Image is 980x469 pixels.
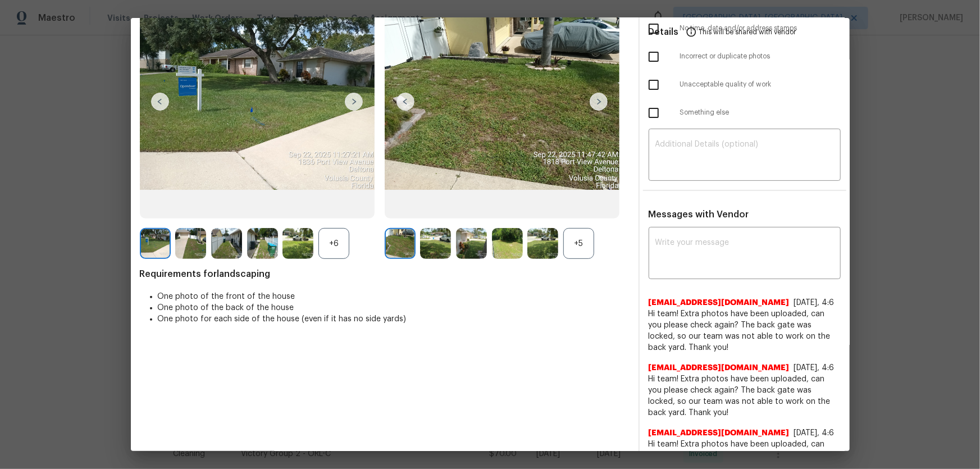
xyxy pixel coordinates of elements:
[590,93,608,111] img: right-chevron-button-url
[699,18,796,45] span: This will be shared with vendor
[794,364,835,372] span: [DATE], 4:6
[563,228,594,259] div: +5
[318,228,349,259] div: +6
[140,268,630,280] span: Requirements for landscaping
[794,299,835,307] span: [DATE], 4:6
[345,93,363,111] img: right-chevron-button-url
[680,80,841,89] span: Unacceptable quality of work
[396,93,414,111] img: left-chevron-button-url
[158,291,630,302] li: One photo of the front of the house
[649,210,749,219] span: Messages with Vendor
[640,71,850,99] div: Unacceptable quality of work
[158,302,630,313] li: One photo of the back of the house
[680,52,841,61] span: Incorrect or duplicate photos
[649,297,790,308] span: [EMAIL_ADDRESS][DOMAIN_NAME]
[158,313,630,325] li: One photo for each side of the house (even if it has no side yards)
[649,427,790,439] span: [EMAIL_ADDRESS][DOMAIN_NAME]
[794,429,835,437] span: [DATE], 4:6
[649,362,790,374] span: [EMAIL_ADDRESS][DOMAIN_NAME]
[151,93,169,111] img: left-chevron-button-url
[640,43,850,71] div: Incorrect or duplicate photos
[640,99,850,127] div: Something else
[649,374,841,418] span: Hi team! Extra photos have been uploaded, can you please check again? The back gate was locked, s...
[649,308,841,353] span: Hi team! Extra photos have been uploaded, can you please check again? The back gate was locked, s...
[680,108,841,117] span: Something else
